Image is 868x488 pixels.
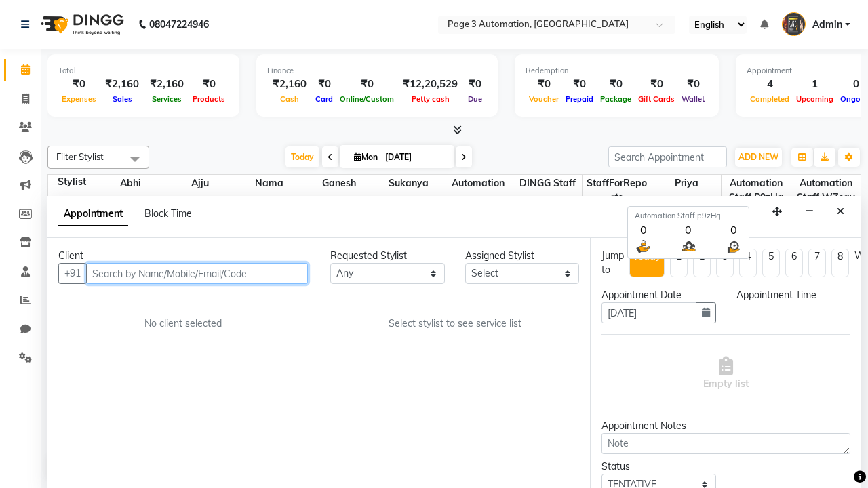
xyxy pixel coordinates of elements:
[48,175,96,189] div: Stylist
[735,148,782,167] button: ADD NEW
[652,175,722,192] span: Priya
[678,94,708,104] span: Wallet
[58,94,100,104] span: Expenses
[149,5,209,43] b: 08047224946
[513,175,583,192] span: DINGG Staff
[56,151,104,162] span: Filter Stylist
[831,201,850,222] button: Close
[693,249,711,277] li: 2
[465,249,580,263] div: Assigned Stylist
[58,202,128,226] span: Appointment
[336,77,397,92] div: ₹0
[722,175,791,206] span: Automation Staff p9zHg
[374,175,443,192] span: Sukanya
[635,222,652,238] div: 0
[785,249,803,277] li: 6
[747,77,793,92] div: 4
[716,249,734,277] li: 3
[601,419,850,433] div: Appointment Notes
[812,18,842,32] span: Admin
[678,77,708,92] div: ₹0
[109,94,136,104] span: Sales
[312,77,336,92] div: ₹0
[443,175,513,192] span: Automation
[831,249,849,277] li: 8
[165,175,235,192] span: Ajju
[330,249,445,263] div: Requested Stylist
[747,94,793,104] span: Completed
[526,94,562,104] span: Voucher
[86,263,308,284] input: Search by Name/Mobile/Email/Code
[791,175,861,206] span: Automation Staff wZsay
[562,94,597,104] span: Prepaid
[235,175,304,192] span: Nama
[189,94,229,104] span: Products
[35,5,127,43] img: logo
[601,460,716,474] div: Status
[336,94,397,104] span: Online/Custom
[738,152,778,162] span: ADD NEW
[601,302,696,323] input: yyyy-mm-dd
[601,288,716,302] div: Appointment Date
[285,146,319,167] span: Today
[583,175,652,206] span: StaffForReports
[312,94,336,104] span: Card
[725,222,742,238] div: 0
[680,222,697,238] div: 0
[351,152,381,162] span: Mon
[608,146,727,167] input: Search Appointment
[808,249,826,277] li: 7
[304,175,374,192] span: Ganesh
[703,357,749,391] span: Empty list
[562,77,597,92] div: ₹0
[267,77,312,92] div: ₹2,160
[58,77,100,92] div: ₹0
[277,94,302,104] span: Cash
[149,94,185,104] span: Services
[597,77,635,92] div: ₹0
[635,238,652,255] img: serve.png
[58,65,229,77] div: Total
[635,210,742,222] div: Automation Staff p9zHg
[782,12,806,36] img: Admin
[463,77,487,92] div: ₹0
[680,238,697,255] img: queue.png
[96,175,165,192] span: Abhi
[725,238,742,255] img: wait_time.png
[381,147,449,167] input: 2025-09-01
[58,249,308,263] div: Client
[389,317,521,331] span: Select stylist to see service list
[793,77,837,92] div: 1
[144,77,189,92] div: ₹2,160
[739,249,757,277] li: 4
[670,249,688,277] li: 1
[408,94,453,104] span: Petty cash
[58,263,87,284] button: +91
[526,65,708,77] div: Redemption
[635,77,678,92] div: ₹0
[144,207,192,220] span: Block Time
[601,249,624,277] div: Jump to
[597,94,635,104] span: Package
[736,288,851,302] div: Appointment Time
[189,77,229,92] div: ₹0
[91,317,275,331] div: No client selected
[267,65,487,77] div: Finance
[526,77,562,92] div: ₹0
[762,249,780,277] li: 5
[635,94,678,104] span: Gift Cards
[100,77,144,92] div: ₹2,160
[465,94,486,104] span: Due
[793,94,837,104] span: Upcoming
[397,77,463,92] div: ₹12,20,529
